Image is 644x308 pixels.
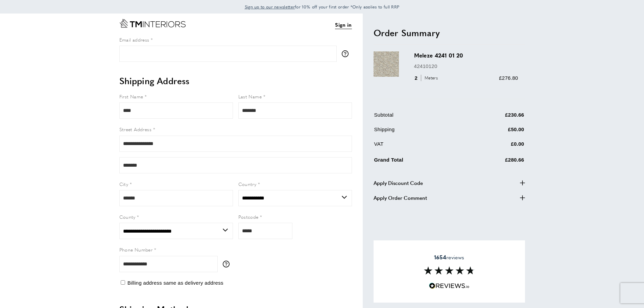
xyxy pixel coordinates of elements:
[414,74,440,82] div: 2
[119,246,153,253] span: Phone Number
[421,75,439,81] span: Meters
[245,4,400,10] span: for 10% off your first order *Only applies to full RRP
[374,179,423,187] span: Apply Discount Code
[374,140,465,153] td: VAT
[335,21,352,29] a: Sign in
[429,283,470,289] img: Reviews.io 5 stars
[499,75,518,81] span: £276.80
[342,50,352,57] button: More information
[424,266,475,275] img: Reviews section
[465,140,524,153] td: £0.00
[119,75,352,87] h2: Shipping Address
[465,155,524,169] td: £280.66
[238,93,262,100] span: Last Name
[414,62,518,70] p: 42410120
[434,254,464,261] span: reviews
[119,126,152,133] span: Street Address
[374,27,525,39] h2: Order Summary
[465,111,524,124] td: £230.66
[465,125,524,139] td: £50.00
[238,181,257,187] span: Country
[374,155,465,169] td: Grand Total
[374,194,427,202] span: Apply Order Comment
[374,111,465,124] td: Subtotal
[119,181,128,187] span: City
[119,213,136,220] span: County
[119,36,149,43] span: Email address
[121,280,125,285] input: Billing address same as delivery address
[245,3,295,10] a: Sign up to our newsletter
[434,253,446,261] strong: 1654
[119,19,186,28] a: Go to Home page
[374,125,465,139] td: Shipping
[238,213,259,220] span: Postcode
[127,280,223,286] span: Billing address same as delivery address
[414,51,518,59] h3: Meleze 4241 01 20
[374,51,399,77] img: Meleze 4241 01 20
[119,93,143,100] span: First Name
[245,4,295,10] span: Sign up to our newsletter
[223,261,233,267] button: More information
